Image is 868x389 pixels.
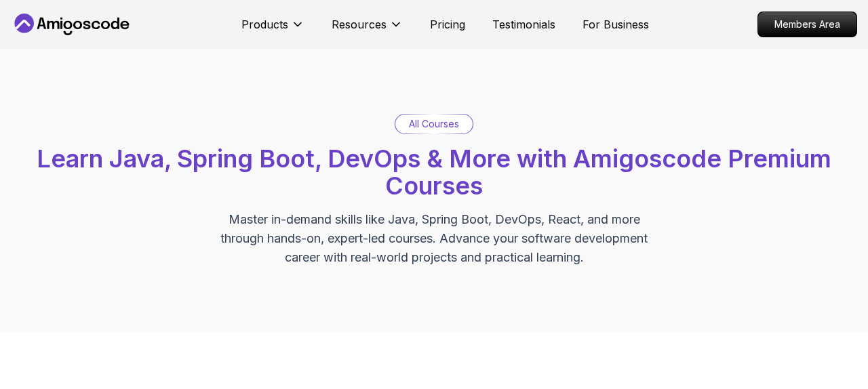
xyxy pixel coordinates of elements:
p: Master in-demand skills like Java, Spring Boot, DevOps, React, and more through hands-on, expert-... [206,210,662,267]
p: Members Area [758,12,856,37]
button: Resources [332,16,403,43]
span: Learn Java, Spring Boot, DevOps & More with Amigoscode Premium Courses [37,144,831,201]
p: All Courses [409,117,459,131]
button: Products [241,16,304,43]
a: For Business [583,16,649,33]
a: Members Area [757,12,857,37]
a: Testimonials [492,16,555,33]
p: Products [241,16,288,33]
a: Pricing [430,16,465,33]
p: Resources [332,16,387,33]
